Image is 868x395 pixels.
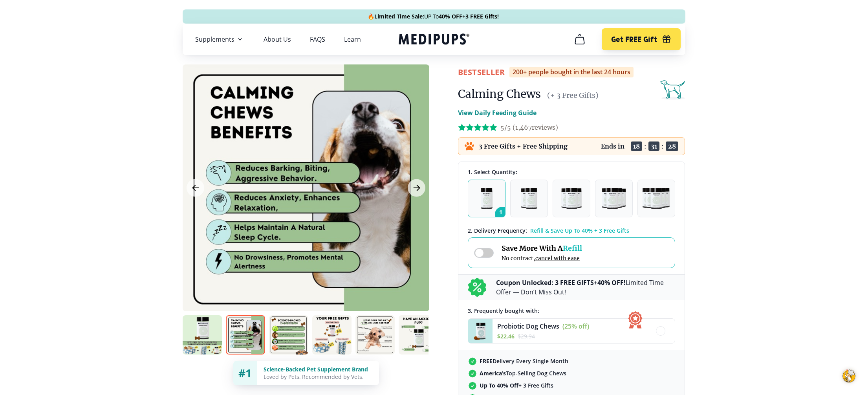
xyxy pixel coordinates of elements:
span: #1 [238,366,252,380]
button: Previous Image [187,179,204,197]
span: Save More With A [502,244,582,253]
a: Medipups [399,32,469,48]
span: Refill [563,244,582,253]
img: Calming Chews | Natural Dog Supplements [226,315,265,355]
img: Pack of 1 - Natural Dog Supplements [481,188,493,209]
strong: Up To 40% Off [480,382,518,389]
span: : [661,142,664,150]
span: No contract, [502,255,582,262]
div: 1. Select Quantity: [468,168,675,176]
button: Next Image [408,179,425,197]
span: Delivery Every Single Month [480,357,568,365]
img: Calming Chews | Natural Dog Supplements [355,315,395,355]
span: 31 [648,141,659,151]
strong: FREE [480,357,493,365]
b: Coupon Unlocked: 3 FREE GIFTS [496,278,594,287]
span: 28 [666,141,678,151]
span: Top-Selling Dog Chews [480,369,566,377]
a: About Us [264,35,291,43]
img: Calming Chews | Natural Dog Supplements [312,315,352,355]
span: Probiotic Dog Chews [497,322,559,331]
div: Loved by Pets, Recommended by Vets. [264,373,373,380]
span: $ 22.46 [497,333,515,340]
img: Pack of 5 - Natural Dog Supplements [642,188,670,209]
h1: Calming Chews [458,87,541,101]
p: + Limited Time Offer — Don’t Miss Out! [496,278,675,297]
img: Calming Chews | Natural Dog Supplements [269,315,308,355]
span: BestSeller [458,67,505,77]
span: : [644,142,646,150]
a: FAQS [310,35,325,43]
b: 40% OFF! [597,278,626,287]
span: Refill & Save Up To 40% + 3 Free Gifts [530,227,629,234]
span: Get FREE Gift [611,35,657,44]
span: 2 . Delivery Frequency: [468,227,527,234]
button: Supplements [195,35,245,44]
span: 3 . Frequently bought with: [468,307,539,314]
img: Pack of 3 - Natural Dog Supplements [561,188,582,209]
span: 1 [495,207,510,222]
img: Calming Chews | Natural Dog Supplements [183,315,222,355]
button: Get FREE Gift [602,28,681,50]
strong: America’s [480,369,506,377]
span: 🔥 UP To + [368,13,499,20]
p: View Daily Feeding Guide [458,108,537,118]
span: (+ 3 Free Gifts) [547,91,599,100]
img: Calming Chews | Natural Dog Supplements [399,315,438,355]
span: (25% off) [562,322,589,331]
div: Science-Backed Pet Supplement Brand [264,366,373,373]
p: Ends in [601,142,624,150]
span: 18 [631,141,642,151]
span: $ 29.94 [518,333,535,340]
button: cart [570,30,589,49]
p: 3 Free Gifts + Free Shipping [479,142,568,150]
a: Learn [344,35,361,43]
button: 1 [468,180,505,217]
div: 200+ people bought in the last 24 hours [509,67,634,77]
span: 5/5 ( 1,467 reviews) [500,123,558,131]
span: Supplements [195,35,234,43]
img: Pack of 2 - Natural Dog Supplements [521,188,537,209]
span: + 3 Free Gifts [480,382,553,389]
img: Pack of 4 - Natural Dog Supplements [602,188,626,209]
span: cancel with ease [535,255,580,262]
img: Probiotic Dog Chews - Medipups [468,319,493,343]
